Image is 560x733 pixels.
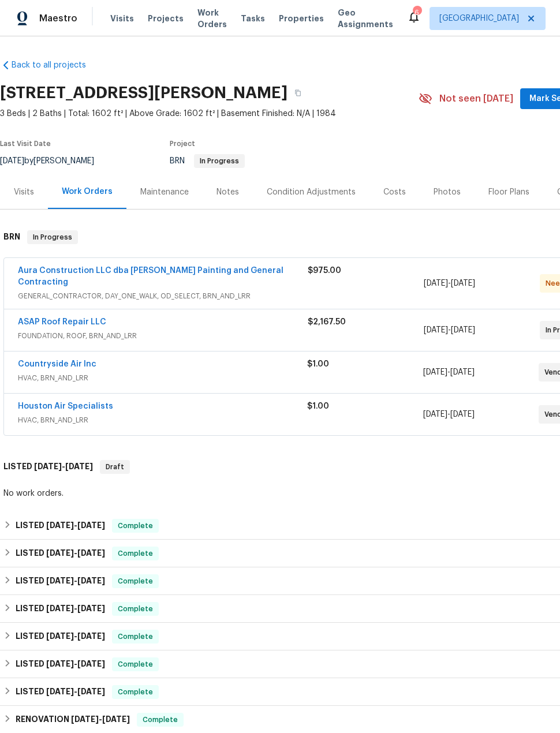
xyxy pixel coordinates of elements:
span: $975.00 [308,267,341,275]
span: - [46,632,105,640]
a: Aura Construction LLC dba [PERSON_NAME] Painting and General Contracting [18,267,283,286]
h6: LISTED [16,602,105,616]
span: [DATE] [46,632,74,640]
span: [DATE] [451,279,475,287]
span: [DATE] [424,326,448,334]
span: BRN [170,157,245,165]
span: HVAC, BRN_AND_LRR [18,414,307,426]
span: Properties [279,13,324,24]
span: Complete [113,548,158,559]
span: - [423,366,475,378]
span: - [46,549,105,557]
span: [GEOGRAPHIC_DATA] [439,13,519,24]
span: - [46,687,105,695]
h6: LISTED [16,547,105,560]
span: [DATE] [46,660,74,668]
span: HVAC, BRN_AND_LRR [18,372,307,384]
h6: LISTED [16,519,105,533]
span: $2,167.50 [308,318,346,326]
span: Complete [138,714,182,725]
h6: BRN [3,230,20,244]
span: Complete [113,520,158,532]
div: Condition Adjustments [267,186,356,198]
span: Complete [113,631,158,642]
span: [DATE] [77,660,105,668]
span: [DATE] [102,715,130,723]
a: Houston Air Specialists [18,402,113,410]
h6: LISTED [16,657,105,671]
div: 6 [413,7,421,18]
span: - [423,409,475,420]
span: [DATE] [423,368,447,376]
span: FOUNDATION, ROOF, BRN_AND_LRR [18,330,308,342]
span: - [71,715,130,723]
div: Work Orders [62,186,113,197]
span: [DATE] [46,549,74,557]
span: Draft [101,461,129,473]
span: Project [170,140,195,147]
span: [DATE] [71,715,99,723]
span: [DATE] [450,368,475,376]
span: $1.00 [307,360,329,368]
span: [DATE] [77,521,105,529]
span: [DATE] [46,604,74,612]
span: - [46,660,105,668]
h6: LISTED [16,574,105,588]
span: Complete [113,575,158,587]
span: - [46,521,105,529]
div: Visits [14,186,34,198]
div: Maintenance [140,186,189,198]
div: Costs [383,186,406,198]
span: [DATE] [77,604,105,612]
span: Complete [113,659,158,670]
span: In Progress [195,158,244,164]
span: [DATE] [451,326,475,334]
span: [DATE] [46,687,74,695]
div: Notes [216,186,239,198]
span: [DATE] [450,410,475,418]
span: In Progress [28,231,77,243]
span: [DATE] [77,549,105,557]
span: Geo Assignments [338,7,393,30]
div: Photos [434,186,461,198]
span: - [34,462,93,470]
span: Work Orders [197,7,227,30]
span: [DATE] [424,279,448,287]
h6: LISTED [16,685,105,699]
span: [DATE] [77,687,105,695]
span: Projects [148,13,184,24]
span: $1.00 [307,402,329,410]
a: ASAP Roof Repair LLC [18,318,106,326]
span: Complete [113,603,158,615]
a: Countryside Air Inc [18,360,96,368]
span: [DATE] [46,521,74,529]
span: [DATE] [46,577,74,585]
span: Maestro [39,13,77,24]
span: Not seen [DATE] [439,93,513,104]
span: GENERAL_CONTRACTOR, DAY_ONE_WALK, OD_SELECT, BRN_AND_LRR [18,290,308,302]
span: [DATE] [423,410,447,418]
span: Visits [110,13,134,24]
span: - [424,278,475,289]
span: [DATE] [77,577,105,585]
h6: LISTED [16,630,105,644]
span: Complete [113,686,158,698]
span: [DATE] [77,632,105,640]
span: - [46,577,105,585]
span: [DATE] [34,462,62,470]
span: Tasks [241,14,265,23]
span: - [424,324,475,336]
span: [DATE] [65,462,93,470]
h6: LISTED [3,460,93,474]
span: - [46,604,105,612]
h6: RENOVATION [16,713,130,727]
button: Copy Address [288,83,308,103]
div: Floor Plans [488,186,529,198]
